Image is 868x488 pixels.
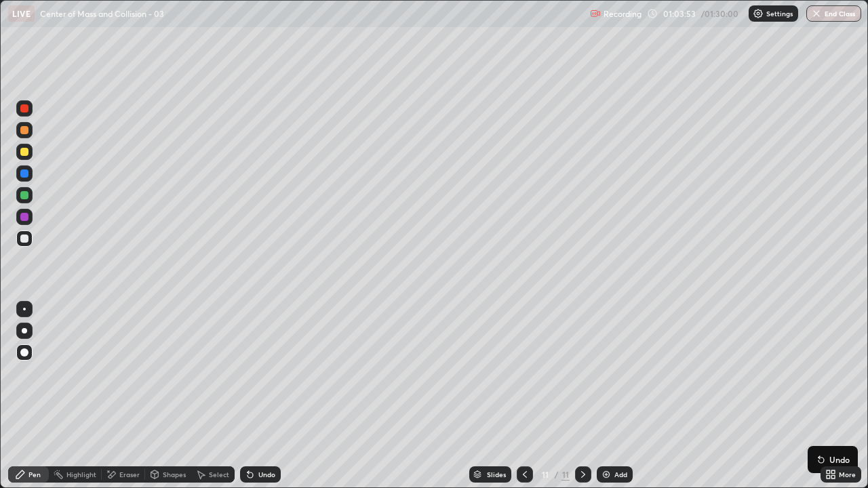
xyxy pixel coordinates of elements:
[811,8,822,19] img: end-class-cross
[487,471,506,478] div: Slides
[12,8,31,19] p: LIVE
[839,471,856,478] div: More
[806,5,861,22] button: End Class
[561,468,570,481] div: 11
[555,470,559,479] div: /
[590,8,601,19] img: recording.375f2c34.svg
[28,471,41,478] div: Pen
[614,471,627,478] div: Add
[538,470,552,479] div: 11
[209,471,229,478] div: Select
[753,8,764,19] img: class-settings-icons
[258,471,275,478] div: Undo
[163,471,186,478] div: Shapes
[766,10,793,17] p: Settings
[829,454,850,465] p: Undo
[604,9,642,19] p: Recording
[40,8,164,19] p: Center of Mass and Collision - 03
[601,469,612,480] img: add-slide-button
[119,471,140,478] div: Eraser
[66,471,96,478] div: Highlight
[813,451,852,468] button: Undo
